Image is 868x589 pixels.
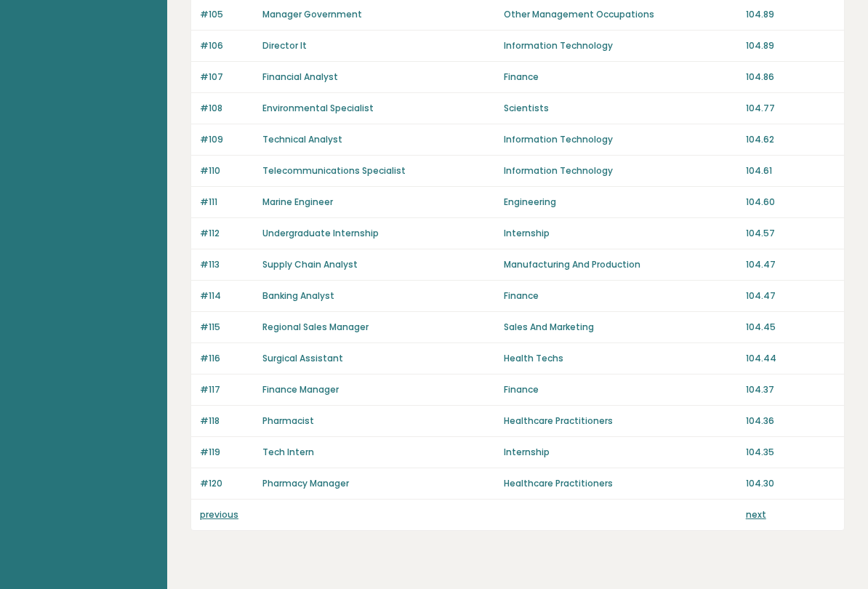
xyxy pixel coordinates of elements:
[262,414,314,427] a: Pharmacist
[262,8,362,20] a: Manager Government
[746,102,835,115] p: 104.77
[746,258,835,271] p: 104.47
[746,321,835,334] p: 104.45
[200,508,238,521] a: previous
[200,102,254,115] p: #108
[262,71,338,83] a: Financial Analyst
[746,508,766,521] a: next
[746,227,835,240] p: 104.57
[200,71,254,84] p: #107
[200,164,254,177] p: #110
[746,414,835,428] p: 104.36
[262,383,339,396] a: Finance Manager
[504,39,736,52] p: Information Technology
[746,39,835,52] p: 104.89
[504,383,736,396] p: Finance
[200,321,254,334] p: #115
[504,133,736,146] p: Information Technology
[200,446,254,459] p: #119
[200,383,254,396] p: #117
[746,289,835,302] p: 104.47
[746,164,835,177] p: 104.61
[262,164,406,177] a: Telecommunications Specialist
[262,102,374,114] a: Environmental Specialist
[746,133,835,146] p: 104.62
[262,289,334,302] a: Banking Analyst
[262,133,342,145] a: Technical Analyst
[504,414,736,428] p: Healthcare Practitioners
[200,477,254,490] p: #120
[200,258,254,271] p: #113
[504,321,736,334] p: Sales And Marketing
[504,196,736,209] p: Engineering
[504,289,736,302] p: Finance
[262,321,369,333] a: Regional Sales Manager
[262,227,379,239] a: Undergraduate Internship
[200,227,254,240] p: #112
[504,352,736,365] p: Health Techs
[200,414,254,428] p: #118
[262,39,307,52] a: Director It
[504,258,736,271] p: Manufacturing And Production
[262,258,358,271] a: Supply Chain Analyst
[504,446,736,459] p: Internship
[200,133,254,146] p: #109
[200,352,254,365] p: #116
[262,196,333,208] a: Marine Engineer
[504,71,736,84] p: Finance
[746,352,835,365] p: 104.44
[504,477,736,490] p: Healthcare Practitioners
[504,102,736,115] p: Scientists
[200,8,254,21] p: #105
[746,383,835,396] p: 104.37
[262,477,349,489] a: Pharmacy Manager
[262,352,343,364] a: Surgical Assistant
[262,446,314,458] a: Tech Intern
[200,196,254,209] p: #111
[746,71,835,84] p: 104.86
[746,477,835,490] p: 104.30
[746,196,835,209] p: 104.60
[746,8,835,21] p: 104.89
[746,446,835,459] p: 104.35
[504,164,736,177] p: Information Technology
[200,289,254,302] p: #114
[200,39,254,52] p: #106
[504,227,736,240] p: Internship
[504,8,736,21] p: Other Management Occupations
